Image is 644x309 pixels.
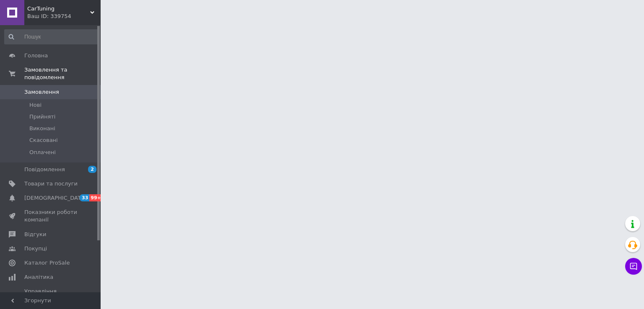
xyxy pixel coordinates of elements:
span: Замовлення та повідомлення [24,66,101,81]
span: Покупці [24,245,47,252]
span: 33 [80,194,89,201]
span: [DEMOGRAPHIC_DATA] [24,194,86,202]
span: Показники роботи компанії [24,209,78,224]
span: Повідомлення [24,166,65,173]
span: 99+ [89,194,103,201]
span: Каталог ProSale [24,259,70,267]
span: Прийняті [29,113,55,121]
span: Управління сайтом [24,288,78,303]
span: Аналітика [24,273,53,281]
span: СarTuning [27,5,90,13]
span: 2 [88,166,96,173]
div: Ваш ID: 339754 [27,13,101,20]
input: Пошук [4,29,99,44]
button: Чат з покупцем [625,258,642,275]
span: Відгуки [24,231,46,238]
span: Нові [29,101,42,109]
span: Оплачені [29,149,56,156]
span: Скасовані [29,136,58,144]
span: Головна [24,52,48,59]
span: Замовлення [24,88,59,96]
span: Товари та послуги [24,180,78,188]
span: Виконані [29,125,55,132]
